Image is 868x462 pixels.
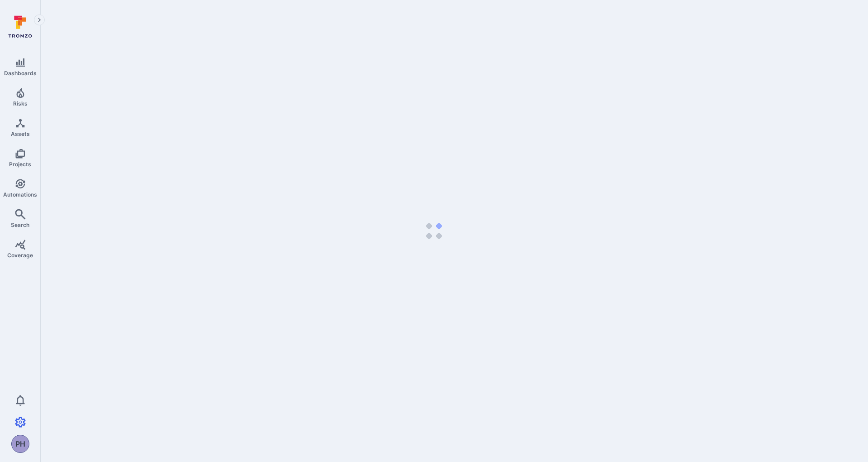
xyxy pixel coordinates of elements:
[3,191,37,198] span: Automations
[34,14,45,25] button: Expand navigation menu
[13,100,28,107] span: Risks
[11,130,30,137] span: Assets
[36,16,42,24] i: Expand navigation menu
[11,435,29,453] div: Phillip Hayes
[7,252,33,259] span: Coverage
[4,70,37,77] span: Dashboards
[9,161,31,168] span: Projects
[11,221,29,228] span: Search
[11,435,29,453] button: PH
